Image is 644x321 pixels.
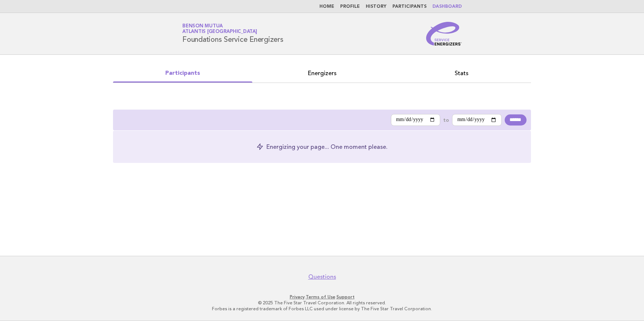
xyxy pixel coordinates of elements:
a: Benson MutuaAtlantis [GEOGRAPHIC_DATA] [182,24,257,34]
label: to [443,117,449,123]
a: Questions [308,273,336,281]
h1: Foundations Service Energizers [182,24,283,43]
span: Atlantis [GEOGRAPHIC_DATA] [182,30,257,34]
a: Dashboard [432,4,462,9]
a: Support [336,294,355,300]
p: · · [95,294,549,300]
a: History [366,4,386,9]
p: © 2025 The Five Star Travel Corporation. All rights reserved. [95,300,549,306]
img: Service Energizers [426,22,462,46]
a: Participants [392,4,426,9]
a: Terms of Use [306,294,335,300]
p: Energizing your page... One moment please. [266,143,388,151]
a: Privacy [290,294,305,300]
a: Energizers [252,68,392,78]
a: Stats [392,68,531,78]
a: Profile [340,4,360,9]
a: Home [319,4,334,9]
p: Forbes is a registered trademark of Forbes LLC used under license by The Five Star Travel Corpora... [95,306,549,312]
a: Participants [113,68,252,78]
